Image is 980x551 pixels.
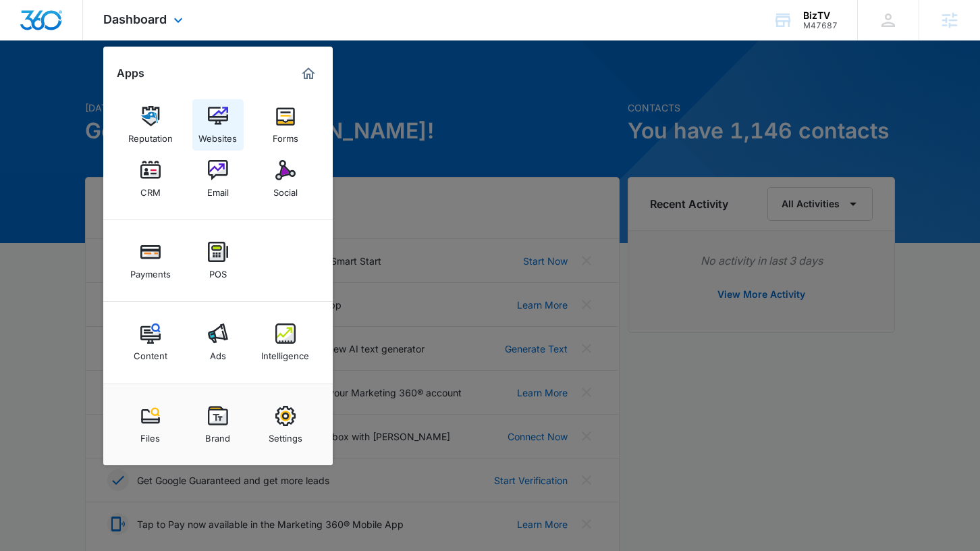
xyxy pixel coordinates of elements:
a: Brand [192,399,244,450]
div: Forms [273,126,298,144]
a: POS [192,235,244,286]
a: Ads [192,317,244,368]
a: Websites [192,99,244,151]
div: Websites [198,126,237,144]
a: Marketing 360® Dashboard [298,63,319,84]
div: CRM [140,180,161,198]
a: Reputation [125,99,176,151]
div: Settings [269,426,302,444]
a: CRM [125,153,176,205]
div: Ads [210,344,226,361]
div: Reputation [128,126,173,144]
div: POS [209,262,227,280]
a: Forms [260,99,311,151]
div: account id [803,21,838,30]
a: Content [125,317,176,368]
a: Email [192,153,244,205]
a: Settings [260,399,311,450]
a: Social [260,153,311,205]
div: Intelligence [261,344,309,361]
a: Files [125,399,176,450]
div: Content [134,344,167,361]
a: Intelligence [260,317,311,368]
div: account name [803,10,838,21]
span: Dashboard [103,12,167,26]
a: Payments [125,235,176,286]
div: Payments [130,262,171,280]
h2: Apps [117,67,144,80]
div: Files [140,426,160,444]
div: Social [273,180,298,198]
div: Email [207,180,229,198]
div: Brand [205,426,230,444]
